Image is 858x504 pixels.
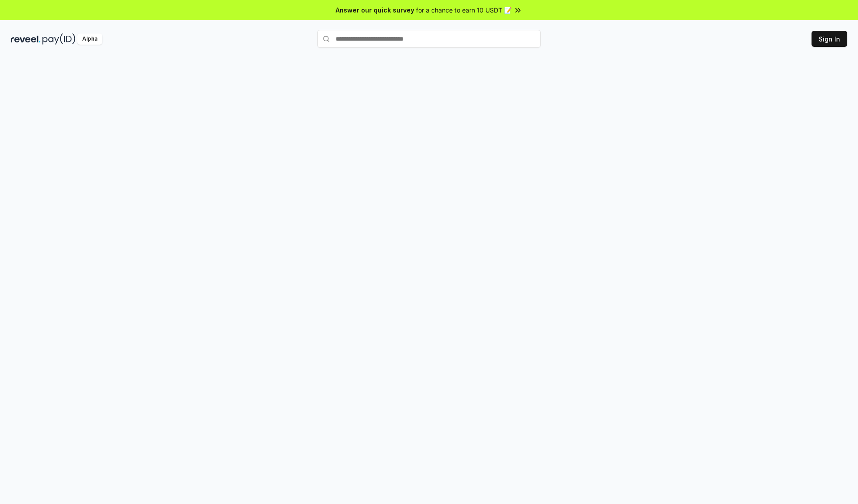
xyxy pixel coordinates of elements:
div: Alpha [77,33,102,45]
img: pay_id [42,33,76,45]
span: Answer our quick survey [336,5,414,15]
span: for a chance to earn 10 USDT 📝 [416,5,512,15]
button: Sign In [812,31,847,47]
img: reveel_dark [11,33,41,45]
